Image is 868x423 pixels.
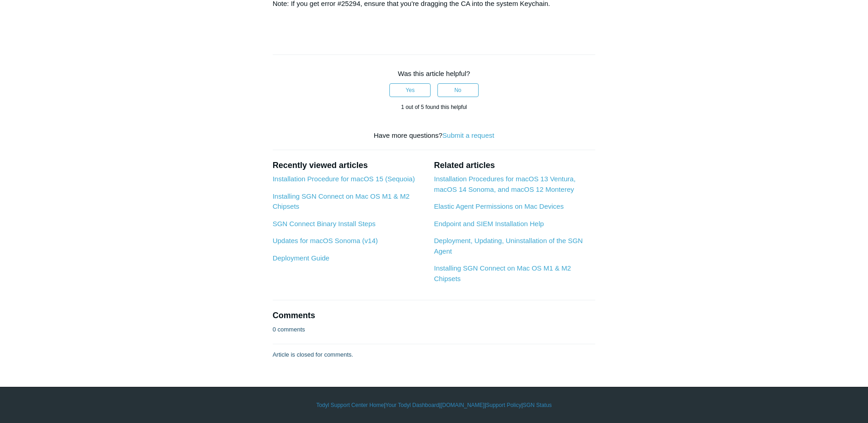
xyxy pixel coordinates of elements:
button: This article was helpful [389,83,431,97]
a: Deployment Guide [273,254,329,262]
p: Article is closed for comments. [273,350,353,359]
a: SGN Connect Binary Install Steps [273,220,376,228]
span: Was this article helpful? [398,70,470,77]
a: SGN Status [523,401,552,409]
a: Installation Procedures for macOS 13 Ventura, macOS 14 Sonoma, and macOS 12 Monterey [434,175,575,193]
a: Your Todyl Dashboard [385,401,439,409]
p: 0 comments [273,325,305,334]
a: Submit a request [442,131,494,139]
h2: Recently viewed articles [273,159,425,172]
a: Installing SGN Connect on Mac OS M1 & M2 Chipsets [273,192,410,211]
a: Endpoint and SIEM Installation Help [434,220,544,228]
a: [DOMAIN_NAME] [441,401,485,409]
a: Installing SGN Connect on Mac OS M1 & M2 Chipsets [434,264,571,282]
a: Todyl Support Center Home [316,401,384,409]
a: Installation Procedure for macOS 15 (Sequoia) [273,175,415,183]
a: Elastic Agent Permissions on Mac Devices [434,202,563,210]
a: Updates for macOS Sonoma (v14) [273,237,378,244]
a: Support Policy [486,401,521,409]
div: | | | | [169,401,700,409]
span: 1 out of 5 found this helpful [401,104,467,110]
h2: Comments [273,309,596,322]
button: This article was not helpful [437,83,479,97]
a: Deployment, Updating, Uninstallation of the SGN Agent [434,237,582,255]
div: Have more questions? [273,130,596,141]
h2: Related articles [434,159,595,172]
